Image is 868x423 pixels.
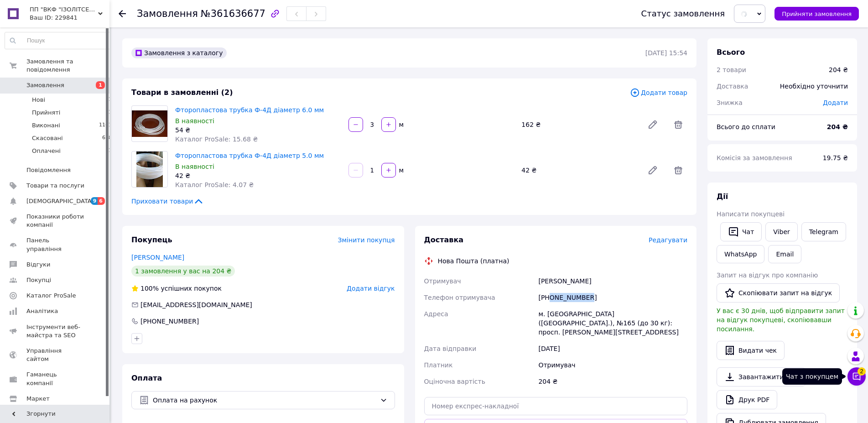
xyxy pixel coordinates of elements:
[720,222,762,241] button: Чат
[347,285,395,292] span: Додати відгук
[424,294,495,301] span: Телефон отримувача
[397,120,405,129] div: м
[175,136,258,143] span: Каталог ProSale: 15.68 ₴
[536,373,689,390] div: 204 ₴
[30,5,98,14] span: ПП "ВКФ "ІЗОЛІТСЕРВІС" (ЄДРПОУ 31202038)
[137,8,198,19] span: Замовлення
[717,245,764,263] a: WhatsApp
[782,10,852,17] span: Прийняти замовлення
[424,310,448,318] span: Адреса
[175,106,324,114] a: Фторопластова трубка Ф-4Д діаметр 6.0 мм
[424,277,461,285] span: Отримувач
[397,166,405,175] div: м
[338,236,395,244] span: Змінити покупця
[175,171,341,180] div: 42 ₴
[717,367,806,386] a: Завантажити PDF
[26,166,71,174] span: Повідомлення
[32,109,60,117] span: Прийняті
[131,235,172,244] span: Покупець
[32,147,61,155] span: Оплачені
[436,256,512,266] div: Нова Пошта (платна)
[823,99,848,106] span: Додати
[717,154,792,162] span: Комісія за замовлення
[175,117,214,125] span: В наявності
[536,273,689,289] div: [PERSON_NAME]
[26,347,84,363] span: Управління сайтом
[153,395,376,405] span: Оплата на рахунок
[717,390,777,409] a: Друк PDF
[99,121,112,130] span: 1161
[26,307,58,315] span: Аналітика
[109,96,112,104] span: 1
[26,213,84,229] span: Показники роботи компанії
[717,341,785,360] button: Видати чек
[26,261,50,269] span: Відгуки
[26,292,76,300] span: Каталог ProSale
[131,374,162,382] span: Оплата
[96,81,105,89] span: 1
[641,9,725,18] div: Статус замовлення
[536,289,689,306] div: [PHONE_NUMBER]
[131,88,233,97] span: Товари в замовленні (2)
[518,118,640,131] div: 162 ₴
[717,192,728,201] span: Дії
[131,266,235,277] div: 1 замовлення у вас на 204 ₴
[132,110,167,137] img: Фторопластова трубка Ф-4Д діаметр 6.0 мм
[536,306,689,340] div: м. [GEOGRAPHIC_DATA] ([GEOGRAPHIC_DATA].), №165 (до 30 кг): просп. [PERSON_NAME][STREET_ADDRESS]
[175,181,254,188] span: Каталог ProSale: 4.07 ₴
[717,307,845,333] span: У вас є 30 днів, щоб відправити запит на відгук покупцеві, скопіювавши посилання.
[717,48,745,57] span: Всього
[140,317,200,326] div: [PHONE_NUMBER]
[717,66,746,73] span: 2 товари
[26,81,64,89] span: Замовлення
[649,236,687,244] span: Редагувати
[98,197,105,205] span: 6
[424,378,485,385] span: Оціночна вартість
[768,245,801,263] button: Email
[140,301,252,308] span: [EMAIL_ADDRESS][DOMAIN_NAME]
[5,32,112,49] input: Пошук
[669,115,687,134] span: Видалити
[536,340,689,357] div: [DATE]
[140,285,159,292] span: 100%
[201,8,265,19] span: №361636677
[645,49,687,57] time: [DATE] 15:54
[827,123,848,131] b: 204 ₴
[32,96,45,104] span: Нові
[801,222,846,241] a: Telegram
[717,272,818,279] span: Запит на відгук про компанію
[26,395,50,403] span: Маркет
[175,152,324,159] a: Фторопластова трубка Ф-4Д діаметр 5.0 мм
[717,210,785,218] span: Написати покупцеві
[823,154,848,162] span: 19.75 ₴
[774,76,853,96] div: Необхідно уточнити
[131,197,204,206] span: Приховати товари
[717,99,743,106] span: Знижка
[424,345,477,352] span: Дата відправки
[175,163,214,170] span: В наявності
[424,235,464,244] span: Доставка
[131,284,222,293] div: успішних покупок
[518,164,640,177] div: 42 ₴
[644,115,662,134] a: Редагувати
[175,125,341,135] div: 54 ₴
[26,323,84,339] span: Інструменти веб-майстра та SEO
[131,47,227,58] div: Замовлення з каталогу
[669,161,687,179] span: Видалити
[717,283,840,303] button: Скопіювати запит на відгук
[858,366,866,374] span: 2
[644,161,662,179] a: Редагувати
[26,276,51,284] span: Покупці
[717,83,748,90] span: Доставка
[102,134,112,142] span: 678
[847,367,866,386] button: Чат з покупцем2
[782,368,842,385] div: Чат з покупцем
[131,254,184,261] a: [PERSON_NAME]
[26,182,84,190] span: Товари та послуги
[136,151,163,187] img: Фторопластова трубка Ф-4Д діаметр 5.0 мм
[109,147,112,155] span: 1
[630,88,687,98] span: Додати товар
[424,361,453,369] span: Платник
[536,357,689,373] div: Отримувач
[91,197,98,205] span: 9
